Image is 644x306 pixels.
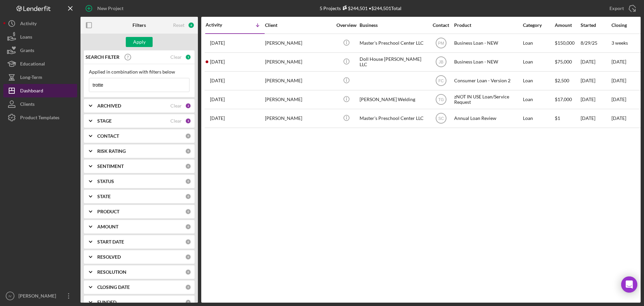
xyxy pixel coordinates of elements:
b: START DATE [97,239,124,245]
button: Loans [3,30,77,44]
div: Grants [20,44,34,59]
div: [PERSON_NAME] Welding [360,91,427,108]
div: Amount [555,23,580,28]
div: Clients [20,97,35,113]
text: SC [438,116,444,121]
div: [PERSON_NAME] [265,53,332,71]
div: Loan [523,72,554,90]
b: RESOLVED [97,254,121,260]
time: 2022-06-08 22:30 [210,97,225,102]
div: 5 Projects • $244,501 Total [320,5,401,11]
div: Annual Loan Review [454,110,521,127]
div: Client [265,23,332,28]
div: 0 [185,224,191,230]
div: zNOT IN USE Loan/Service Request [454,91,521,108]
div: Applied in combination with filters below [89,69,190,75]
b: CLOSING DATE [97,285,130,290]
button: Long-Term [3,71,77,84]
div: Overview [334,23,359,28]
text: JB [438,60,443,64]
div: Loan [523,110,554,127]
b: AMOUNT [97,224,118,229]
div: Loan [523,91,554,108]
div: [DATE] [581,91,611,108]
a: Grants [3,44,77,57]
button: Apply [126,37,153,47]
div: 6 [188,22,195,29]
b: STAGE [97,118,112,124]
b: RISK RATING [97,148,126,154]
div: Export [609,2,624,15]
div: Master's Preschool Center LLC [360,110,427,127]
div: 0 [185,254,191,260]
div: 0 [185,269,191,275]
time: 2021-11-22 19:26 [210,116,225,121]
div: 0 [185,239,191,245]
time: [DATE] [611,115,626,121]
div: Activity [206,22,235,28]
span: $1 [555,115,560,121]
div: 0 [185,148,191,154]
b: SENTIMENT [97,164,124,169]
b: STATUS [97,179,114,184]
div: Clear [170,54,182,60]
div: Master's Preschool Center LLC [360,34,427,52]
b: FUNDED [97,300,116,305]
div: Loans [20,30,32,45]
div: Activity [20,17,37,32]
time: [DATE] [611,96,626,102]
b: ARCHIVED [97,103,121,108]
time: 2025-09-12 19:21 [210,40,225,46]
div: 3 [185,118,191,124]
b: Filters [132,23,146,28]
div: Educational [20,57,45,72]
text: TG [438,97,444,102]
div: [PERSON_NAME] [265,34,332,52]
div: Loan [523,53,554,71]
div: 0 [185,284,191,290]
div: 1 [185,54,191,60]
b: CONTACT [97,133,119,139]
div: 0 [185,133,191,139]
div: 0 [185,209,191,215]
div: Business [360,23,427,28]
button: New Project [80,2,130,15]
span: $17,000 [555,96,572,102]
button: Product Templates [3,111,77,124]
div: Clear [170,103,182,108]
div: [DATE] [581,53,611,71]
div: Product [454,23,521,28]
div: New Project [97,2,123,15]
button: Educational [3,57,77,71]
time: 2024-06-17 18:33 [210,59,225,64]
div: Loan [523,34,554,52]
div: Reset [173,23,184,28]
div: $244,501 [341,5,368,11]
div: 0 [185,178,191,184]
b: SEARCH FILTER [86,54,119,60]
div: Apply [133,37,146,47]
div: Clear [170,118,182,124]
div: Product Templates [20,111,59,126]
b: PRODUCT [97,209,119,214]
div: 2 [185,103,191,109]
button: Activity [3,17,77,30]
time: 2023-10-12 18:59 [210,78,225,83]
div: Started [581,23,611,28]
div: Long-Term [20,71,42,86]
div: [PERSON_NAME] [265,110,332,127]
div: Dashboard [20,84,43,99]
time: [DATE] [611,59,626,64]
span: $150,000 [555,40,575,46]
div: [DATE] [581,72,611,90]
div: 0 [185,193,191,200]
button: Export [603,2,641,15]
button: Clients [3,97,77,111]
div: [PERSON_NAME] [265,72,332,90]
button: Dashboard [3,84,77,97]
